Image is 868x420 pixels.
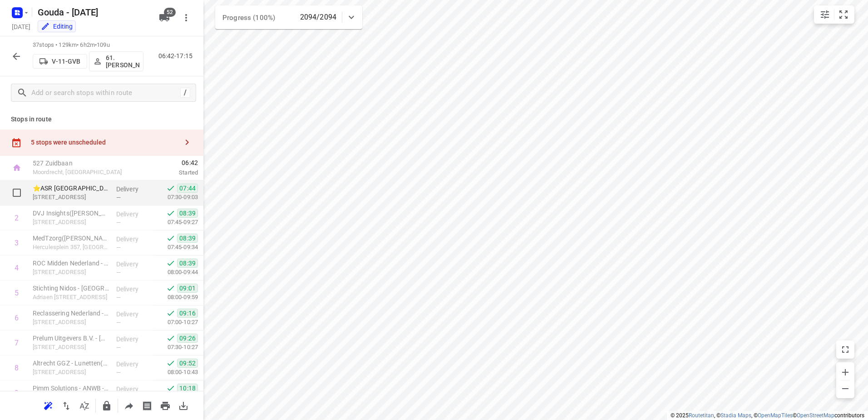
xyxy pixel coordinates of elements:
div: small contained button group [814,5,854,24]
h5: Project date [8,21,34,32]
a: OpenStreetMap [797,412,834,419]
p: 37 stops • 129km • 6h2m [33,41,143,50]
span: 06:42 [138,158,198,167]
p: 07:45-09:34 [153,243,198,252]
span: — [116,269,121,276]
button: V-11-GVB [33,54,87,69]
span: 08:39 [177,209,198,218]
p: Delivery [116,385,150,394]
svg: Done [166,334,175,343]
p: Stops in route [11,115,192,124]
span: Sort by time window [75,401,94,410]
span: Share route [120,401,138,410]
div: 7 [15,339,19,347]
span: — [116,194,121,201]
span: 09:26 [177,334,198,343]
svg: Done [166,259,175,268]
button: 61.[PERSON_NAME] [89,51,143,71]
span: Select [8,184,26,202]
p: 527 Zuidbaan [33,159,127,168]
span: 08:39 [177,259,198,268]
p: [STREET_ADDRESS] [33,318,109,327]
div: / [180,88,190,98]
span: — [116,369,121,376]
p: Delivery [116,235,150,244]
p: Moordrecht, [GEOGRAPHIC_DATA] [33,168,127,177]
p: Herculesplein 357, Utrecht [33,243,109,252]
svg: Done [166,359,175,368]
button: Lock route [98,397,116,415]
p: Archimedeslaan 10, Utrecht [33,193,109,202]
p: ⭐ASR Utrecht(Emanta Leenen) [33,184,109,193]
p: Stichting Nidos - Utrecht - Adriaen van Ostadelaan(Administratie) [33,284,109,293]
p: Delivery [116,335,150,344]
a: Routetitan [689,412,714,419]
svg: Done [166,284,175,293]
span: Reverse route [57,401,75,410]
span: 08:39 [177,234,198,243]
div: 9 [15,389,19,397]
div: 6 [15,314,19,322]
span: 09:16 [177,309,198,318]
a: Stadia Maps [720,412,751,419]
input: Add or search stops within route [31,86,180,100]
span: Progress (100%) [222,14,275,22]
p: Herculesplein 285, Utrecht [33,268,109,277]
p: 2094/2094 [300,12,336,23]
p: 07:45-09:27 [153,218,198,227]
p: 08:00-10:43 [153,368,198,377]
span: 10:18 [177,384,198,393]
svg: Done [166,309,175,318]
p: Herculesplein 52, Utrecht [33,218,109,227]
p: 06:42-17:15 [158,51,196,61]
span: 09:01 [177,284,198,293]
p: Delivery [116,285,150,294]
p: Prelum Uitgevers B.V. - Utrecht(Diana Verheijke) [33,334,109,343]
svg: Done [166,234,175,243]
p: Delivery [116,360,150,369]
button: Map settings [816,5,834,24]
p: [STREET_ADDRESS] [33,343,109,352]
span: 109u [97,41,110,48]
p: Started [138,168,198,177]
div: 2 [15,214,19,222]
div: You are currently in edit mode. [41,22,73,31]
span: Reoptimize route [39,401,57,410]
span: 09:52 [177,359,198,368]
a: OpenMapTiles [758,412,793,419]
h5: Rename [34,5,152,20]
p: Delivery [116,260,150,269]
p: Adriaen van Ostadelaan 140, Utrecht [33,293,109,302]
div: 3 [15,239,19,247]
p: ROC Midden Nederland - Sport College(Diana Aliar) [33,259,109,268]
span: Download route [174,401,192,410]
p: Delivery [116,310,150,319]
svg: Done [166,384,175,393]
p: Nieuwe Houtenseweg 2, Utrecht [33,368,109,377]
span: — [116,244,121,251]
div: Progress (100%)2094/2094 [215,5,362,29]
span: 52 [164,8,176,17]
p: Delivery [116,185,150,194]
button: 52 [155,9,173,27]
p: Reclassering Nederland - Utrecht(Maj-Britt van der Horst) [33,309,109,318]
span: • [95,41,97,48]
button: Fit zoom [834,5,853,24]
p: 07:30-09:03 [153,193,198,202]
span: 07:44 [177,184,198,193]
p: 07:30-10:27 [153,343,198,352]
span: — [116,219,121,226]
div: 8 [15,364,19,372]
p: MedTzorg(Heidi Hesselink) [33,234,109,243]
span: Print shipping labels [138,401,156,410]
p: Pimm Solutions - ANWB - WWS Utrecht(Cheyenne) [33,384,109,393]
span: — [116,344,121,351]
p: 61.[PERSON_NAME] [106,54,139,69]
p: Delivery [116,210,150,219]
span: — [116,294,121,301]
div: 5 stops were unscheduled [31,139,178,146]
div: 4 [15,264,19,272]
p: V-11-GVB [52,58,80,65]
p: DVJ Insights(Elsemieke Lijmbach) [33,209,109,218]
p: 08:00-09:59 [153,293,198,302]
